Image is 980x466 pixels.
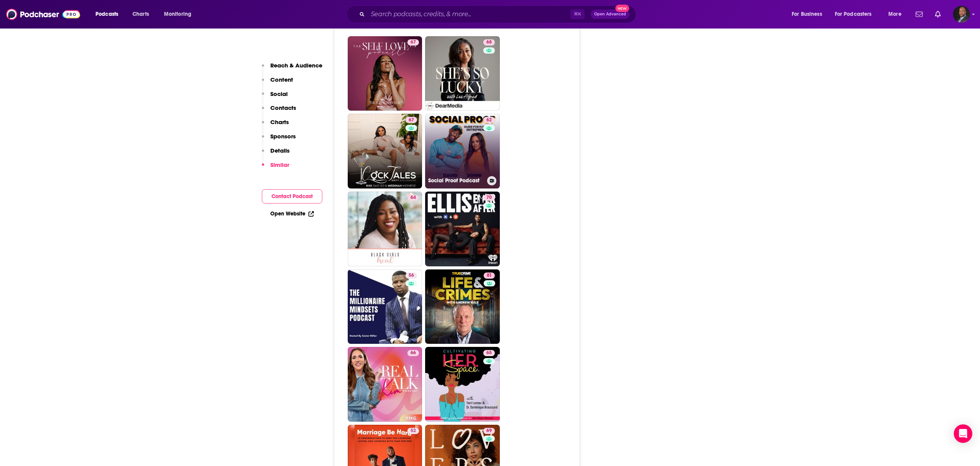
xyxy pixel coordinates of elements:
[407,39,419,45] a: 67
[953,6,970,23] button: Show profile menu
[90,8,128,20] button: open menu
[262,147,290,161] button: Details
[270,210,314,217] a: Open Website
[486,39,492,46] span: 68
[407,350,419,356] a: 66
[159,8,201,20] button: open menu
[262,76,293,90] button: Content
[913,8,926,21] a: Show notifications dropdown
[262,133,296,147] button: Sponsors
[127,8,154,20] a: Charts
[425,347,500,422] a: 65
[270,161,289,168] p: Similar
[368,8,570,20] input: Search podcasts, credits, & more...
[270,147,290,154] p: Details
[883,8,911,20] button: open menu
[262,161,289,175] button: Similar
[348,269,422,344] a: 56
[570,9,585,19] span: ⌘ K
[164,9,191,20] span: Monitoring
[132,9,149,20] span: Charts
[428,177,484,184] h3: Social Proof Podcast
[835,9,872,20] span: For Podcasters
[407,428,419,434] a: 52
[483,39,495,45] a: 68
[483,195,495,201] a: 70
[410,194,416,202] span: 64
[425,36,500,111] a: 68
[410,349,416,357] span: 66
[486,427,492,435] span: 69
[354,5,643,23] div: Search podcasts, credits, & more...
[591,10,630,19] button: Open AdvancedNew
[262,62,322,76] button: Reach & Audience
[932,8,944,21] a: Show notifications dropdown
[270,133,296,140] p: Sponsors
[425,114,500,188] a: 62Social Proof Podcast
[594,12,626,16] span: Open Advanced
[410,427,416,435] span: 52
[486,349,492,357] span: 65
[483,428,495,434] a: 69
[262,104,296,118] button: Contacts
[270,118,289,126] p: Charts
[830,8,883,20] button: open menu
[262,118,289,133] button: Charts
[486,194,492,202] span: 70
[487,272,492,279] span: 81
[270,76,293,83] p: Content
[786,8,832,20] button: open menu
[888,9,901,20] span: More
[405,273,417,279] a: 56
[954,424,972,443] div: Open Intercom Messenger
[483,350,495,356] a: 65
[270,104,296,111] p: Contacts
[483,117,495,123] a: 62
[792,9,822,20] span: For Business
[270,62,322,69] p: Reach & Audience
[409,272,414,279] span: 56
[409,116,414,124] span: 67
[348,192,422,266] a: 64
[6,7,80,22] img: Podchaser - Follow, Share and Rate Podcasts
[953,6,970,23] img: User Profile
[615,5,629,12] span: New
[270,90,288,98] p: Social
[407,195,419,201] a: 64
[953,6,970,23] span: Logged in as mickeyfluke
[348,347,422,422] a: 66
[486,116,492,124] span: 62
[425,192,500,266] a: 70
[410,39,416,46] span: 67
[95,9,118,20] span: Podcasts
[262,189,322,204] button: Contact Podcast
[405,117,417,123] a: 67
[262,90,288,104] button: Social
[484,273,495,279] a: 81
[348,36,422,111] a: 67
[425,269,500,344] a: 81
[348,114,422,188] a: 67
